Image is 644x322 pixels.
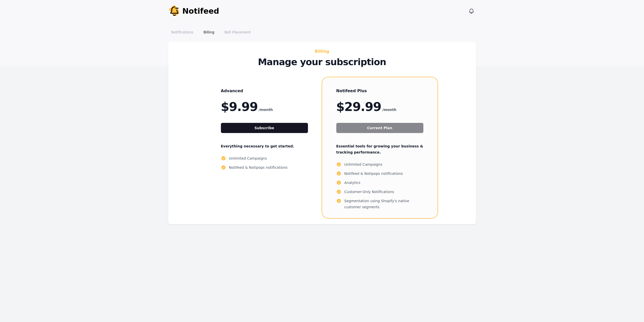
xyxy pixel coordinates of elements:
[221,87,308,94] h3: Advanced
[168,5,219,17] a: Notifeed
[221,101,258,113] span: $9.99
[221,143,308,149] p: Everything necessary to get started.
[382,107,397,113] span: /month
[336,101,381,113] span: $29.99
[259,107,273,113] span: /month
[182,7,219,16] span: Notifeed
[336,161,423,167] li: Unlimited Campaigns
[221,28,254,37] a: Bell Placement
[221,155,308,161] li: Unlimited Campaigns
[336,143,423,155] p: Essential tools for growing your business & tracking performance.
[221,164,308,171] li: Notifeed & Notipops notifications
[209,57,435,67] p: Manage your subscription
[336,171,423,177] li: Notifeed & Notipops notifications
[221,123,308,133] button: Subscribe
[336,198,423,210] li: Segmentation using Shopify's native customer segments
[336,123,423,133] button: Current Plan
[336,180,423,186] li: Analytics
[336,189,423,195] li: Customer-Only Notifications
[209,48,435,55] h2: Billing
[336,87,423,94] h3: Notifeed Plus
[168,28,197,37] a: Notifications
[200,28,217,37] a: Billing
[168,5,180,17] img: Your Company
